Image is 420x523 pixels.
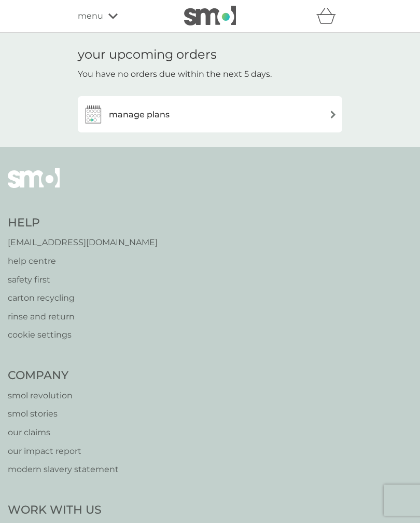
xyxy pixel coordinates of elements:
span: menu [78,9,103,23]
img: arrow right [329,111,337,118]
a: carton recycling [8,291,158,305]
a: smol revolution [8,389,119,403]
a: help centre [8,254,158,268]
a: modern slavery statement [8,463,119,476]
a: our impact report [8,445,119,458]
a: safety first [8,273,158,287]
img: smol [184,6,236,25]
a: cookie settings [8,328,158,342]
a: our claims [8,426,119,439]
h3: manage plans [109,108,170,122]
a: smol stories [8,407,119,421]
h4: Company [8,368,119,384]
p: You have no orders due within the next 5 days. [78,68,272,81]
div: basket [316,6,342,26]
a: rinse and return [8,310,158,324]
h1: your upcoming orders [78,47,217,62]
h4: Work With Us [8,502,102,518]
a: [EMAIL_ADDRESS][DOMAIN_NAME] [8,236,158,249]
img: smol [8,168,60,203]
h4: Help [8,215,158,231]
